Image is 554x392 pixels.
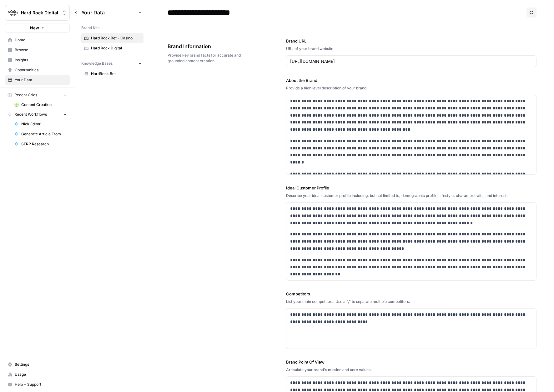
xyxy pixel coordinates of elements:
[15,57,67,63] span: Insights
[15,372,67,377] span: Usage
[21,121,67,127] span: Nick Editor
[21,131,67,137] span: Generate Article From Outline
[81,61,113,66] span: Knowledge Bases
[15,47,67,53] span: Browse
[91,71,141,77] span: HardRock Bet
[91,45,141,51] span: Hard Rock Digital
[81,33,144,43] a: Hard Rock Bet - Casino
[286,291,536,297] label: Competitors
[12,100,70,110] a: Content Creation
[5,23,70,33] button: New
[91,35,141,41] span: Hard Rock Bet - Casino
[14,112,47,117] span: Recent Workflows
[5,35,70,45] a: Home
[21,102,67,108] span: Content Creation
[12,139,70,149] a: SERP Research
[286,299,536,304] div: List your main competitors. Use a "," to separate multiple competitors.
[81,25,99,31] span: Brand Kits
[168,43,251,50] span: Brand Information
[290,58,532,64] input: www.sundaysoccer.com
[5,369,70,379] a: Usage
[15,362,67,367] span: Settings
[81,43,144,53] a: Hard Rock Digital
[12,119,70,129] a: Nick Editor
[21,141,67,147] span: SERP Research
[286,367,536,373] div: Articulate your brand's mission and core values.
[168,53,251,64] span: Provide key brand facts for accurate and grounded content creation.
[81,69,144,79] a: HardRock Bet
[21,10,59,16] span: Hard Rock Digital
[15,37,67,43] span: Home
[5,75,70,85] a: Your Data
[286,46,536,52] div: URL of your brand website
[286,359,536,365] label: Brand Point Of View
[15,77,67,83] span: Your Data
[5,65,70,75] a: Opportunities
[5,5,70,21] button: Workspace: Hard Rock Digital
[5,55,70,65] a: Insights
[286,185,536,191] label: Ideal Customer Profile
[12,129,70,139] a: Generate Article From Outline
[15,382,67,387] span: Help + Support
[5,90,70,100] button: Recent Grids
[286,193,536,199] div: Describe your ideal customer profile including, but not limited to, demographic profile, lifestyl...
[81,9,136,16] span: Your Data
[30,25,39,31] span: New
[5,379,70,389] button: Help + Support
[286,85,536,91] div: Provide a high level description of your brand.
[14,92,37,98] span: Recent Grids
[5,45,70,55] a: Browse
[5,359,70,369] a: Settings
[286,38,536,44] label: Brand URL
[286,77,536,83] label: About the Brand
[7,7,18,18] img: Hard Rock Digital Logo
[15,67,67,73] span: Opportunities
[5,110,70,119] button: Recent Workflows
